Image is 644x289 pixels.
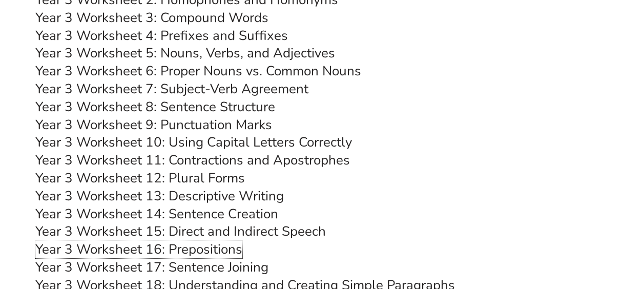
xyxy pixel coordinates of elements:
a: Year 3 Worksheet 11: Contractions and Apostrophes [35,151,350,169]
a: Year 3 Worksheet 16: Prepositions [35,240,242,258]
a: Year 3 Worksheet 8: Sentence Structure [35,98,275,116]
a: Year 3 Worksheet 14: Sentence Creation [35,205,278,223]
a: Year 3 Worksheet 4: Prefixes and Suffixes [35,27,288,45]
a: Year 3 Worksheet 6: Proper Nouns vs. Common Nouns [35,62,361,80]
a: Year 3 Worksheet 12: Plural Forms [35,169,245,187]
a: Year 3 Worksheet 5: Nouns, Verbs, and Adjectives [35,44,335,62]
a: Year 3 Worksheet 17: Sentence Joining [35,258,268,276]
a: Year 3 Worksheet 3: Compound Words [35,9,268,27]
a: Year 3 Worksheet 7: Subject-Verb Agreement [35,80,308,98]
iframe: Chat Widget [473,173,644,289]
a: Year 3 Worksheet 15: Direct and Indirect Speech [35,222,326,240]
a: Year 3 Worksheet 9: Punctuation Marks [35,116,272,134]
a: Year 3 Worksheet 13: Descriptive Writing [35,187,284,205]
a: Year 3 Worksheet 10: Using Capital Letters Correctly [35,133,352,151]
